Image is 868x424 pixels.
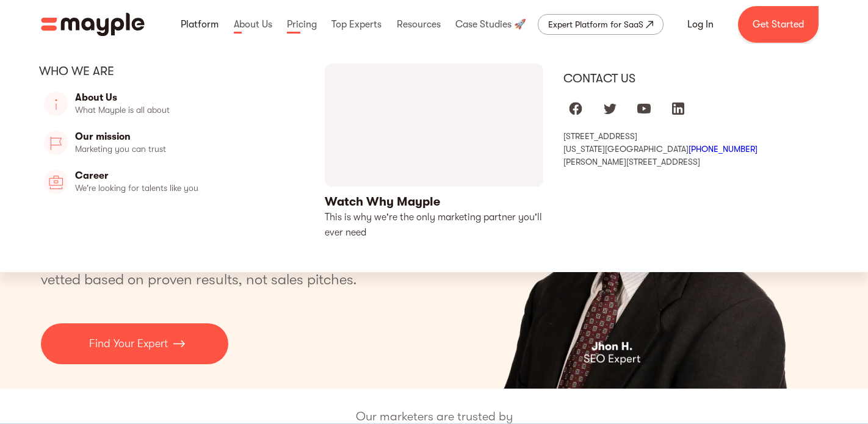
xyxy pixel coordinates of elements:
a: Mayple at Facebook [563,96,588,121]
div: [STREET_ADDRESS] [US_STATE][GEOGRAPHIC_DATA] [PERSON_NAME][STREET_ADDRESS] [563,131,829,167]
div: Who we are [39,63,305,79]
div: Contact us [563,71,829,87]
a: Expert Platform for SaaS [538,14,664,35]
div: Resources [394,5,444,44]
a: Mayple at Youtube [632,96,656,121]
p: Find Your Expert [89,336,168,352]
div: Expert Platform for SaaS [548,17,643,32]
img: facebook logo [568,101,583,116]
a: Get Started [738,6,819,43]
a: open lightbox [325,63,544,240]
div: Pricing [284,5,320,44]
img: Mayple logo [41,13,145,36]
a: Log In [673,10,728,39]
img: youtube logo [637,101,651,116]
img: linkedIn [671,101,685,116]
a: Mayple at Twitter [598,96,622,121]
a: Mayple at LinkedIn [666,96,690,121]
div: Platform [178,5,222,44]
a: Find Your Expert [41,323,228,364]
img: twitter logo [602,101,617,116]
a: home [41,13,145,36]
a: [PHONE_NUMBER] [689,144,758,154]
div: Top Experts [328,5,385,44]
div: About Us [231,5,275,44]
